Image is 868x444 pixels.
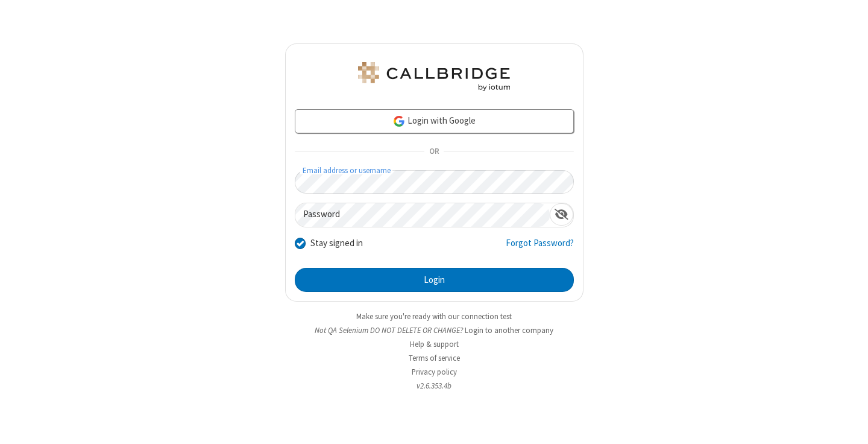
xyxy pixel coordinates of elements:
[285,325,583,336] li: Not QA Selenium DO NOT DELETE OR CHANGE?
[285,380,583,392] li: v2.6.353.4b
[465,325,553,336] button: Login to another company
[410,339,459,349] a: Help & support
[392,115,406,128] img: google-icon.png
[356,62,512,91] img: QA Selenium DO NOT DELETE OR CHANGE
[424,144,444,160] span: OR
[295,109,574,133] a: Login with Google
[295,170,574,194] input: Email address or username
[506,236,574,259] a: Forgot Password?
[409,353,460,363] a: Terms of service
[412,367,457,377] a: Privacy policy
[550,203,573,226] div: Show password
[295,268,574,292] button: Login
[356,311,512,322] a: Make sure you're ready with our connection test
[295,203,550,227] input: Password
[310,236,363,250] label: Stay signed in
